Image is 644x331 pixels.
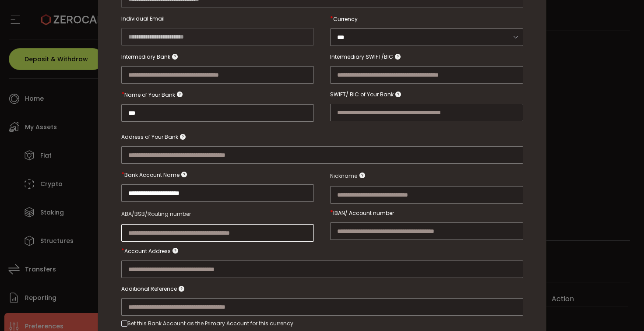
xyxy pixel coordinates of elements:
[330,171,357,181] span: Nickname
[600,289,644,331] iframe: Chat Widget
[121,210,191,218] span: ABA/BSB/Routing number
[127,320,293,327] div: Set this Bank Account as the Primary Account for this currency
